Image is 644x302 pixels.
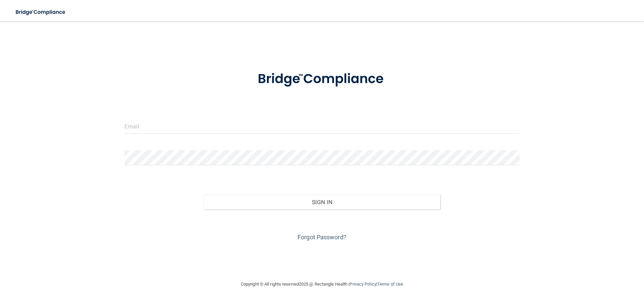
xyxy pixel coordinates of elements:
[350,282,376,287] a: Privacy Policy
[377,282,403,287] a: Terms of Use
[204,195,441,209] button: Sign In
[244,62,400,97] img: bridge_compliance_login_screen.278c3ca4.svg
[298,234,346,241] a: Forgot Password?
[10,5,72,19] img: bridge_compliance_login_screen.278c3ca4.svg
[200,274,444,295] div: Copyright © All rights reserved 2025 @ Rectangle Health | |
[124,119,520,134] input: Email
